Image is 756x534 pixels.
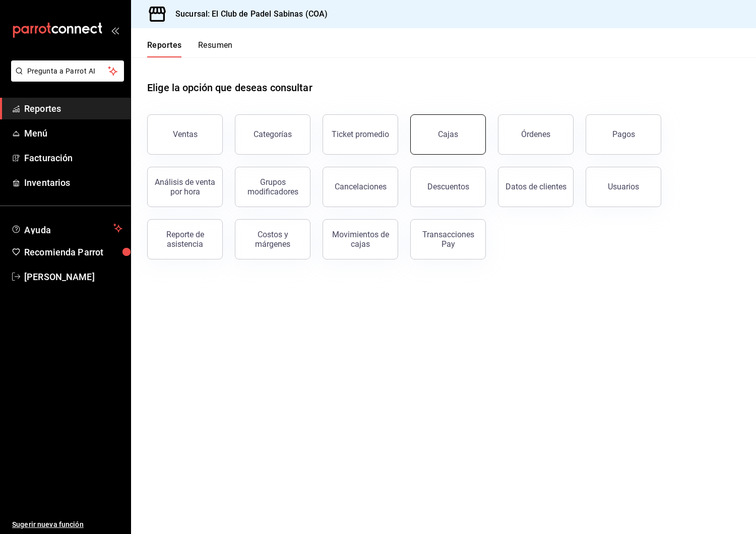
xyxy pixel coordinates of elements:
[335,182,387,191] div: Cancelaciones
[173,129,198,139] div: Ventas
[235,114,310,155] button: Categorías
[147,114,223,155] button: Ventas
[24,102,122,115] span: Reportes
[498,167,574,207] button: Datos de clientes
[12,519,122,530] span: Sugerir nueva función
[154,230,216,249] div: Reporte de asistencia
[323,167,398,207] button: Cancelaciones
[410,114,486,155] a: Cajas
[7,73,124,84] a: Pregunta a Parrot AI
[586,167,661,207] button: Usuarios
[147,40,182,57] button: Reportes
[323,219,398,259] button: Movimientos de cajas
[24,245,122,259] span: Recomienda Parrot
[410,219,486,259] button: Transacciones Pay
[521,129,550,139] div: Órdenes
[241,177,304,196] div: Grupos modificadores
[147,40,233,57] div: navigation tabs
[241,230,304,249] div: Costos y márgenes
[332,129,389,139] div: Ticket promedio
[24,176,122,189] span: Inventarios
[24,222,109,234] span: Ayuda
[498,114,574,155] button: Órdenes
[24,126,122,140] span: Menú
[410,167,486,207] button: Descuentos
[24,270,122,284] span: [PERSON_NAME]
[254,129,292,139] div: Categorías
[235,167,310,207] button: Grupos modificadores
[24,151,122,165] span: Facturación
[427,182,469,191] div: Descuentos
[323,114,398,155] button: Ticket promedio
[147,219,223,259] button: Reporte de asistencia
[438,128,459,141] div: Cajas
[154,177,216,196] div: Análisis de venta por hora
[198,40,233,57] button: Resumen
[111,26,119,34] button: open_drawer_menu
[235,219,310,259] button: Costos y márgenes
[27,66,108,77] span: Pregunta a Parrot AI
[147,167,223,207] button: Análisis de venta por hora
[147,80,312,95] h1: Elige la opción que deseas consultar
[329,230,392,249] div: Movimientos de cajas
[612,129,635,139] div: Pagos
[608,182,639,191] div: Usuarios
[417,230,479,249] div: Transacciones Pay
[506,182,566,191] div: Datos de clientes
[586,114,661,155] button: Pagos
[11,60,124,82] button: Pregunta a Parrot AI
[167,8,328,20] h3: Sucursal: El Club de Padel Sabinas (COA)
